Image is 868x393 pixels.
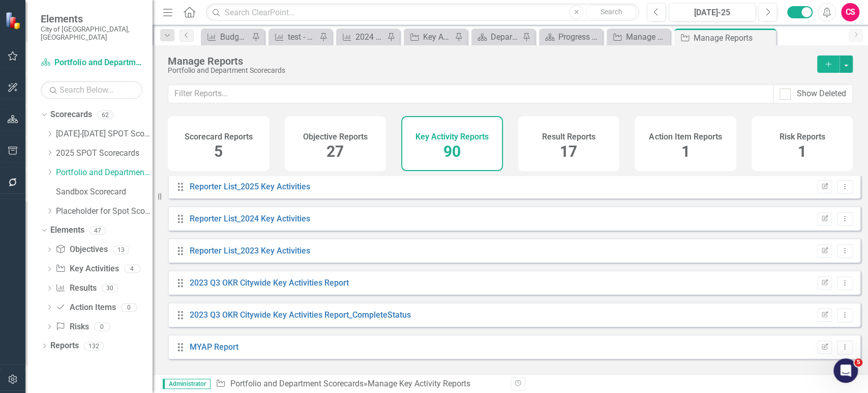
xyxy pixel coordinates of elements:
span: Administrator [163,379,211,389]
a: test - annual report (Q3, 2025) [271,31,317,43]
a: Sandbox Scorecard [56,186,153,198]
h4: Result Reports [542,132,595,142]
span: 27 [326,143,344,160]
div: Show Deleted [797,88,846,100]
a: Portfolio and Department Scorecards [41,57,142,69]
span: 5 [214,143,223,160]
div: Progress Report Dashboard [558,31,600,43]
a: Manage Elements [609,31,668,43]
h4: Key Activity Reports [415,132,489,142]
h4: Action Item Reports [649,132,722,142]
span: 90 [443,143,461,160]
a: Reports [50,340,79,352]
span: Elements [41,13,142,25]
input: Filter Reports... [168,85,773,103]
a: Elements [50,224,84,236]
small: City of [GEOGRAPHIC_DATA], [GEOGRAPHIC_DATA] [41,25,142,42]
a: Scorecards [50,109,92,121]
div: 132 [84,342,104,350]
button: Search [586,5,637,19]
div: Manage Reports [694,32,773,44]
button: CS [841,3,859,21]
a: Action Items [55,302,115,314]
span: 17 [560,143,577,160]
iframe: Intercom live chat [833,358,858,383]
div: Key Activities - Milestones [423,31,452,43]
a: Portfolio and Department Scorecards [56,167,153,179]
div: 47 [89,226,106,235]
a: Department Dashboard [474,31,520,43]
div: 0 [121,303,137,312]
a: Key Activities [55,263,118,275]
a: Portfolio and Department Scorecards [230,379,363,388]
button: [DATE]-25 [669,3,756,21]
span: 5 [854,358,862,367]
h4: Risk Reports [779,132,825,142]
div: » Manage Key Activity Reports [216,378,502,390]
div: Budget Book KPI [220,31,249,43]
div: Manage Reports [168,55,807,67]
span: 1 [798,143,806,160]
a: Placeholder for Spot Scorecards [56,206,153,217]
a: MYAP Report [190,342,238,352]
div: 30 [102,284,118,293]
div: Portfolio and Department Scorecards [168,67,807,74]
div: Manage Elements [626,31,668,43]
a: 2025 SPOT Scorecards [56,148,153,159]
a: Risks [55,321,88,333]
a: Objectives [55,244,107,256]
a: 2023 Q3 OKR Citywide Key Activities Report [190,278,349,288]
div: [DATE]-25 [672,7,752,19]
a: 2023 Q3 OKR Citywide Key Activities Report_CompleteStatus [190,310,411,320]
div: 0 [94,322,110,331]
h4: Scorecard Reports [185,132,253,142]
div: 2024 Business Plan Key Activity Summary [355,31,384,43]
img: ClearPoint Strategy [5,11,23,29]
span: Search [601,8,622,16]
a: Progress Report Dashboard [542,31,600,43]
a: Results [55,283,96,294]
input: Search Below... [41,81,142,99]
a: Reporter List_2025 Key Activities [190,182,310,191]
a: 2024 Business Plan Key Activity Summary [339,31,384,43]
a: Budget Book KPI [203,31,249,43]
span: 1 [681,143,690,160]
input: Search ClearPoint... [206,4,639,21]
h4: Objective Reports [303,132,368,142]
div: 13 [113,245,129,254]
div: test - annual report (Q3, 2025) [288,31,317,43]
a: [DATE]-[DATE] SPOT Scorecards [56,128,153,140]
div: 62 [97,110,113,119]
div: 4 [124,265,140,273]
a: Reporter List_2024 Key Activities [190,214,310,223]
a: Key Activities - Milestones [406,31,452,43]
a: Reporter List_2023 Key Activities [190,246,310,256]
div: Department Dashboard [491,31,520,43]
